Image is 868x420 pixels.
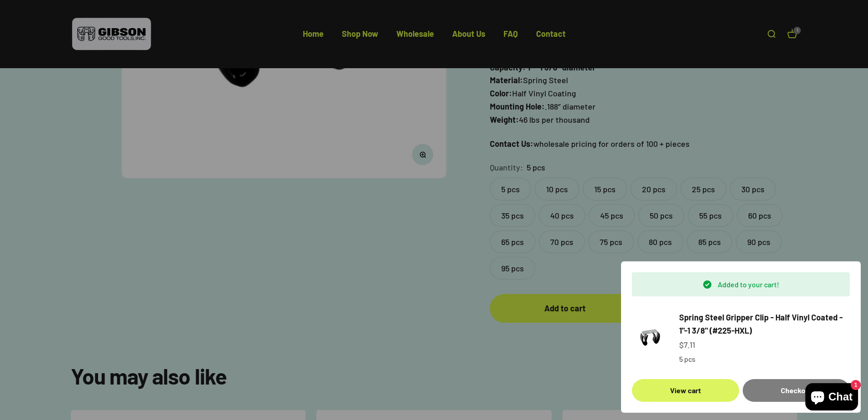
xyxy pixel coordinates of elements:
[754,385,839,396] div: Checkout
[679,311,850,337] a: Spring Steel Gripper Clip - Half Vinyl Coated - 1"-1 3/8" (#225-HXL)
[632,320,668,356] img: Gripper clip, made & shipped from the USA!
[632,272,850,297] div: Added to your cart!
[679,353,850,365] p: 5 pcs
[632,379,739,402] a: View cart
[803,383,861,413] inbox-online-store-chat: Shopify online store chat
[743,379,850,402] button: Checkout
[679,338,695,351] sale-price: $7.11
